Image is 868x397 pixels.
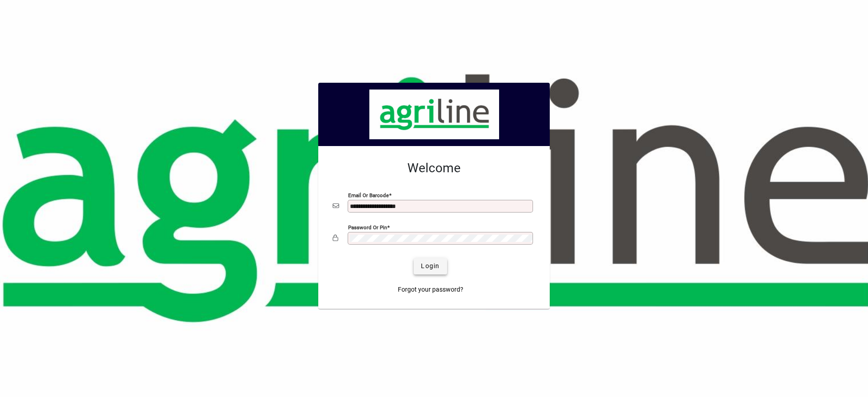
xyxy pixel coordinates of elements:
h2: Welcome [333,161,535,176]
a: Forgot your password? [394,282,467,298]
button: Login [414,258,447,274]
mat-label: Email or Barcode [348,192,389,198]
span: Forgot your password? [398,285,463,294]
mat-label: Password or Pin [348,224,387,230]
span: Login [421,261,439,271]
